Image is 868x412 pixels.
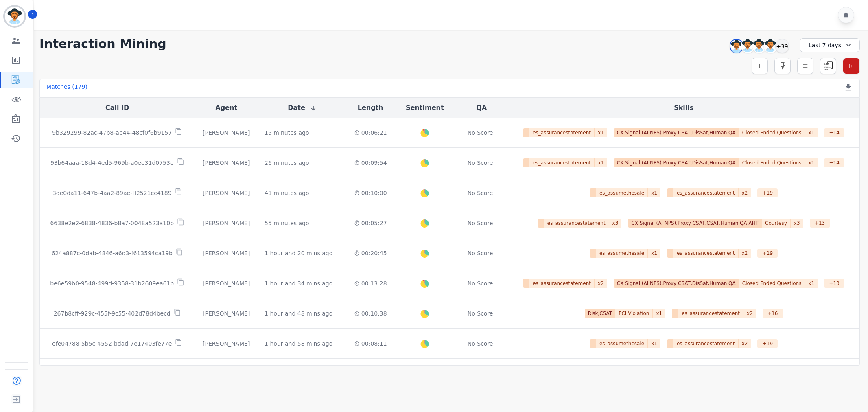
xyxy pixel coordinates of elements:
[674,103,693,113] button: Skills
[739,279,805,288] span: Closed Ended Questions
[265,249,332,257] div: 1 hour and 20 mins ago
[805,128,818,137] span: x 1
[585,309,616,318] span: Risk,CSAT
[5,7,24,26] img: Bordered avatar
[468,129,493,137] div: No Score
[739,128,805,137] span: Closed Ended Questions
[743,309,756,318] span: x 2
[673,188,739,197] span: es_assurancestatement
[39,37,166,51] h1: Interaction Mining
[763,309,783,318] div: + 16
[265,219,309,227] div: 55 minutes ago
[775,39,789,53] div: +39
[544,219,609,228] span: es_assurancestatement
[824,279,844,288] div: + 13
[201,219,251,227] div: [PERSON_NAME]
[201,309,251,318] div: [PERSON_NAME]
[653,309,665,318] span: x 1
[757,339,778,348] div: + 19
[201,189,251,197] div: [PERSON_NAME]
[353,189,388,197] div: 00:10:00
[468,219,493,227] div: No Score
[739,339,751,348] span: x 2
[529,158,595,167] span: es_assurancestatement
[353,129,388,137] div: 00:06:21
[50,159,174,167] p: 93b64aaa-18d4-4ed5-969b-a0ee31d0753e
[739,188,751,197] span: x 2
[406,103,444,113] button: Sentiment
[468,340,493,348] div: No Score
[529,279,595,288] span: es_assurancestatement
[678,309,743,318] span: es_assurancestatement
[595,128,607,137] span: x 1
[757,188,778,197] div: + 19
[54,309,171,318] p: 267b8cff-929c-455f-9c55-402d78d4becd
[805,158,818,167] span: x 1
[468,159,493,167] div: No Score
[468,309,493,318] div: No Score
[353,159,388,167] div: 00:09:54
[52,189,172,197] p: 3de0da11-647b-4aa2-89ae-ff2521cc4189
[824,158,844,167] div: + 14
[265,189,309,197] div: 41 minutes ago
[201,340,251,348] div: [PERSON_NAME]
[609,219,622,228] span: x 3
[201,129,251,137] div: [PERSON_NAME]
[50,279,174,287] p: be6e59b0-9548-499d-9358-31b2609ea61b
[201,159,251,167] div: [PERSON_NAME]
[648,249,660,258] span: x 1
[52,340,172,348] p: efe04788-5b5c-4552-bdad-7e17403fe77e
[201,249,251,257] div: [PERSON_NAME]
[673,339,739,348] span: es_assurancestatement
[358,103,383,113] button: Length
[265,159,309,167] div: 26 minutes ago
[739,249,751,258] span: x 2
[615,309,653,318] span: PCI Violation
[800,38,860,52] div: Last 7 days
[468,189,493,197] div: No Score
[468,249,493,257] div: No Score
[46,83,87,94] div: Matches ( 179 )
[596,249,648,258] span: es_assumethesale
[595,279,607,288] span: x 2
[353,219,388,227] div: 00:05:27
[739,158,805,167] span: Closed Ended Questions
[468,279,493,287] div: No Score
[762,219,791,228] span: Courtesy
[596,188,648,197] span: es_assumethesale
[614,158,739,167] span: CX Signal (AI NPS),Proxy CSAT,DisSat,Human QA
[105,103,129,113] button: Call ID
[265,129,309,137] div: 15 minutes ago
[596,339,648,348] span: es_assumethesale
[810,219,830,228] div: + 13
[614,279,739,288] span: CX Signal (AI NPS),Proxy CSAT,DisSat,Human QA
[614,128,739,137] span: CX Signal (AI NPS),Proxy CSAT,DisSat,Human QA
[201,279,251,287] div: [PERSON_NAME]
[52,129,172,137] p: 9b329299-82ac-47b8-ab44-48cf0f6b9157
[265,309,332,318] div: 1 hour and 48 mins ago
[529,128,595,137] span: es_assurancestatement
[50,219,174,227] p: 6638e2e2-6838-4836-b8a7-0048a523a10b
[648,339,660,348] span: x 1
[673,249,739,258] span: es_assurancestatement
[805,279,818,288] span: x 1
[628,219,762,228] span: CX Signal (AI NPS),Proxy CSAT,CSAT,Human QA,AHT
[353,340,388,348] div: 00:08:11
[353,309,388,318] div: 00:10:38
[265,340,332,348] div: 1 hour and 58 mins ago
[51,249,172,257] p: 624a887c-0dab-4846-a6d3-f613594ca19b
[648,188,660,197] span: x 1
[824,128,844,137] div: + 14
[288,103,317,113] button: Date
[215,103,237,113] button: Agent
[757,249,778,258] div: + 19
[265,279,332,287] div: 1 hour and 34 mins ago
[353,249,388,257] div: 00:20:45
[476,103,487,113] button: QA
[791,219,803,228] span: x 3
[595,158,607,167] span: x 1
[353,279,388,287] div: 00:13:28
